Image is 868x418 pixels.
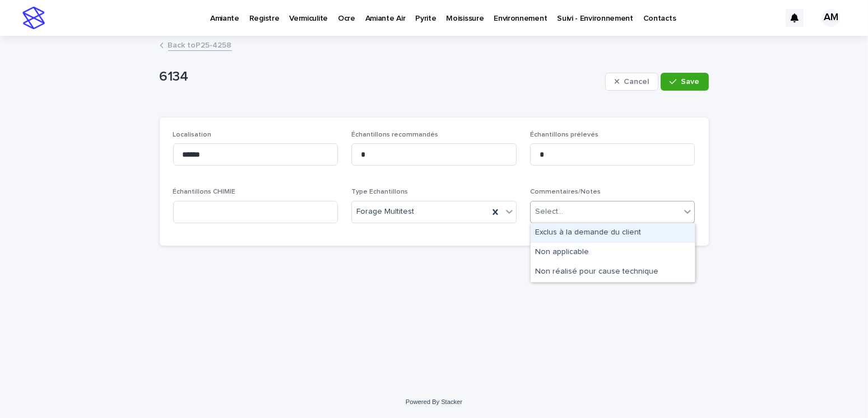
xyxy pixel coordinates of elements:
button: Save [661,73,708,91]
a: Back toP25-4258 [168,38,232,51]
div: AM [822,9,840,27]
span: Type Echantillons [351,189,408,195]
a: Powered By Stacker [406,398,462,405]
img: stacker-logo-s-only.png [22,7,45,29]
p: 6134 [160,69,601,85]
div: Non réalisé pour cause technique [531,262,695,282]
div: Non applicable [531,243,695,262]
span: Échantillons recommandés [351,131,438,138]
div: Exclus à la demande du client [531,223,695,243]
span: Échantillons CHIMIE [173,189,236,195]
span: Commentaires/Notes [530,189,601,195]
span: Forage Multitest [356,206,414,218]
span: Save [681,78,700,86]
span: Localisation [173,131,212,138]
button: Cancel [605,73,659,91]
span: Cancel [624,78,649,86]
span: Échantillons prélevés [530,131,598,138]
div: Select... [535,206,563,218]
